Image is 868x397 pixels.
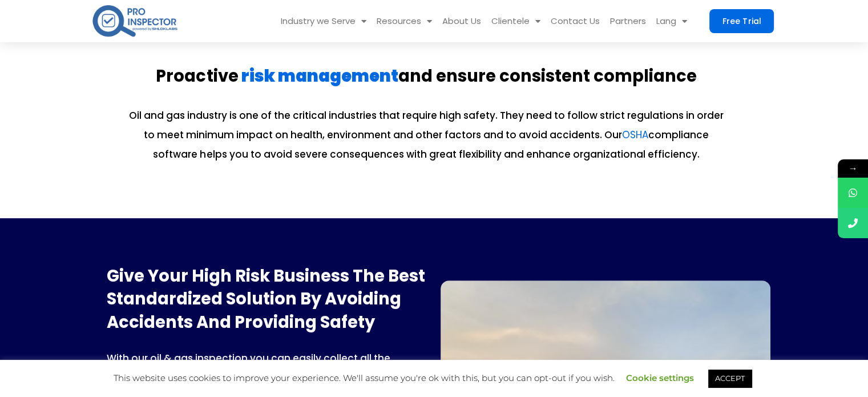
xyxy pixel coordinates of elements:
[114,372,754,383] span: This website uses cookies to improve your experience. We'll assume you're ok with this, but you c...
[622,128,648,142] a: OSHA
[626,372,694,383] a: Cookie settings
[241,65,398,87] a: risk management
[91,3,179,39] img: pro-inspector-logo
[708,370,752,387] a: ACCEPT
[838,159,868,178] span: →
[123,106,729,164] p: Oil and gas industry is one of the critical industries that require high safety. They need to fol...
[709,9,774,33] a: Free Trial
[107,264,425,334] h2: Give your high risk business the best standardized solution by avoiding accidents and providing s...
[123,66,729,86] p: Proactive and ensure consistent compliance
[722,17,761,25] span: Free Trial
